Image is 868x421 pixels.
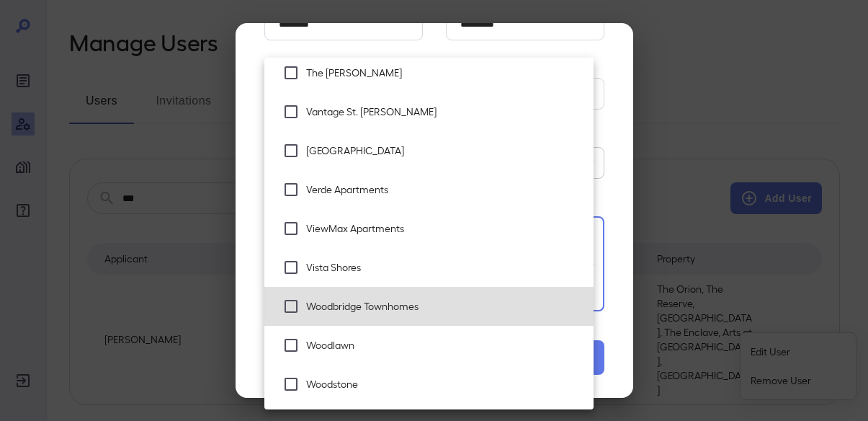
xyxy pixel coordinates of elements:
[306,143,582,158] span: [GEOGRAPHIC_DATA]
[306,377,582,391] span: Woodstone
[306,260,582,275] span: Vista Shores
[306,338,582,353] span: Woodlawn
[306,66,582,80] span: The [PERSON_NAME]
[306,299,582,314] span: Woodbridge Townhomes
[306,105,582,119] span: Vantage St. [PERSON_NAME]
[306,182,582,197] span: Verde Apartments
[306,221,582,236] span: ViewMax Apartments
